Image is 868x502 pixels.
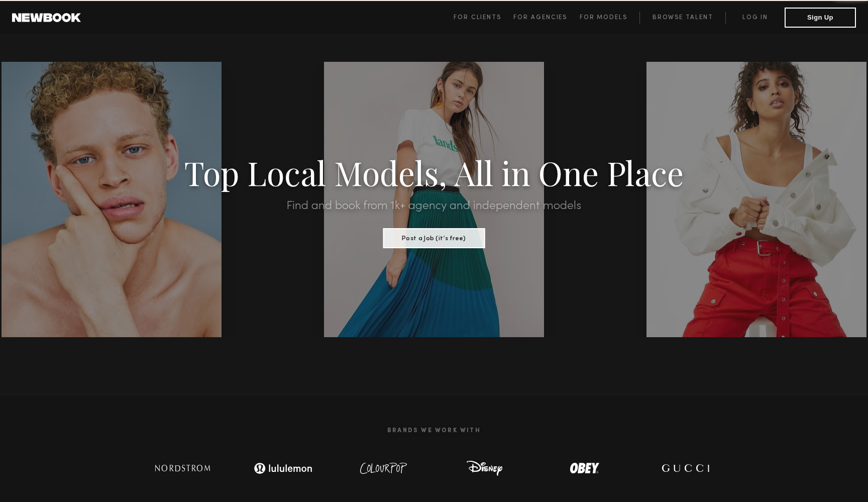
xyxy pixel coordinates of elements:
[65,157,803,188] h1: Top Local Models, All in One Place
[133,415,735,446] h2: Brands We Work With
[513,12,579,24] a: For Agencies
[248,458,318,478] img: logo-lulu.svg
[148,458,218,478] img: logo-nordstrom.svg
[351,458,416,478] img: logo-colour-pop.svg
[452,458,517,478] img: logo-disney.svg
[454,12,513,24] a: For Clients
[383,232,485,243] a: Post a Job (it’s free)
[639,12,725,24] a: Browse Talent
[785,8,856,28] button: Sign Up
[513,15,567,21] span: For Agencies
[65,200,803,212] h2: Find and book from 1k+ agency and independent models
[725,12,785,24] a: Log in
[552,458,617,478] img: logo-obey.svg
[580,12,640,24] a: For Models
[383,228,485,248] button: Post a Job (it’s free)
[653,458,718,478] img: logo-gucci.svg
[580,15,627,21] span: For Models
[454,15,501,21] span: For Clients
